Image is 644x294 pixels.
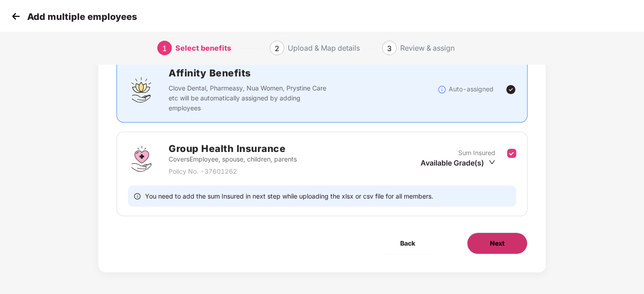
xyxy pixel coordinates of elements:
img: svg+xml;base64,PHN2ZyB4bWxucz0iaHR0cDovL3d3dy53My5vcmcvMjAwMC9zdmciIHdpZHRoPSIzMCIgaGVpZ2h0PSIzMC... [9,9,23,23]
div: Select benefits [175,41,231,55]
span: 2 [275,44,279,53]
p: Covers Employee, spouse, children, parents [169,154,297,164]
button: Next [467,232,528,254]
button: Back [378,232,438,254]
span: down [489,159,495,166]
span: 1 [162,44,167,53]
span: Next [490,238,504,248]
p: Auto-assigned [449,84,494,94]
div: Available Grade(s) [421,158,495,168]
p: Add multiple employees [27,11,137,22]
span: You need to add the sum Insured in next step while uploading the xlsx or csv file for all members. [145,192,433,200]
h2: Affinity Benefits [169,66,437,81]
p: Sum Insured [458,148,495,158]
h2: Group Health Insurance [169,141,297,156]
div: Review & assign [400,41,455,55]
span: info-circle [134,192,140,200]
img: svg+xml;base64,PHN2ZyBpZD0iSW5mb18tXzMyeDMyIiBkYXRhLW5hbWU9IkluZm8gLSAzMngzMiIgeG1sbnM9Imh0dHA6Ly... [437,85,446,94]
span: 3 [387,44,392,53]
div: Upload & Map details [288,41,360,55]
img: svg+xml;base64,PHN2ZyBpZD0iVGljay0yNHgyNCIgeG1sbnM9Imh0dHA6Ly93d3cudzMub3JnLzIwMDAvc3ZnIiB3aWR0aD... [505,84,516,95]
span: Back [400,238,415,248]
p: Clove Dental, Pharmeasy, Nua Women, Prystine Care etc will be automatically assigned by adding em... [169,83,330,113]
img: svg+xml;base64,PHN2ZyBpZD0iR3JvdXBfSGVhbHRoX0luc3VyYW5jZSIgZGF0YS1uYW1lPSJHcm91cCBIZWFsdGggSW5zdX... [128,145,155,172]
img: svg+xml;base64,PHN2ZyBpZD0iQWZmaW5pdHlfQmVuZWZpdHMiIGRhdGEtbmFtZT0iQWZmaW5pdHkgQmVuZWZpdHMiIHhtbG... [128,76,155,103]
p: Policy No. - 37601262 [169,166,297,176]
